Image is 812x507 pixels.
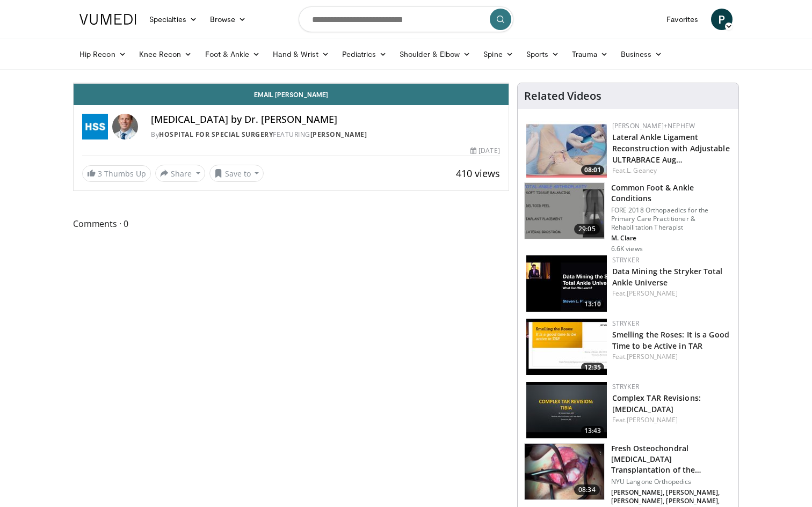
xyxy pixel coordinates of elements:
[266,43,336,65] a: Hand & Wrist
[574,224,600,234] span: 29:05
[151,114,500,126] h4: [MEDICAL_DATA] by Dr. [PERSON_NAME]
[525,183,604,239] img: 6ece7218-3b5d-40f5-ae19-d9dd7468f08b.150x105_q85_crop-smart_upscale.jpg
[612,166,730,175] div: Feat.
[143,9,204,30] a: Specialties
[310,130,367,139] a: [PERSON_NAME]
[526,121,607,178] a: 08:01
[611,234,732,243] p: M. Clare
[74,84,509,105] a: Email [PERSON_NAME]
[574,484,600,495] span: 08:34
[526,382,607,438] a: 13:43
[524,90,601,102] h4: Related Videos
[612,352,730,362] div: Feat.
[112,114,138,139] img: Avatar
[526,382,607,438] img: c521a948-c607-4185-ad3f-dfc1a398b046.150x105_q85_crop-smart_upscale.jpg
[611,443,732,475] h3: Fresh Osteochondral [MEDICAL_DATA] Transplantation of the [MEDICAL_DATA] via Media…
[155,165,205,182] button: Share
[204,9,253,30] a: Browse
[611,245,643,253] p: 6.6K views
[82,114,108,139] img: Hospital for Special Surgery
[711,9,733,30] a: P
[581,363,604,372] span: 12:35
[565,43,614,65] a: Trauma
[79,14,136,25] img: VuMedi Logo
[581,299,604,309] span: 13:10
[524,182,732,253] a: 29:05 Common Foot & Ankle Conditions FORE 2018 Orthopaedics for the Primary Care Practitioner & R...
[456,167,500,180] span: 410 views
[612,393,701,414] a: Complex TAR Revisions: [MEDICAL_DATA]
[526,255,607,312] a: 13:10
[470,146,499,156] div: [DATE]
[627,289,678,298] a: [PERSON_NAME]
[612,382,639,391] a: Stryker
[133,43,199,65] a: Knee Recon
[611,182,732,204] h3: Common Foot & Ankle Conditions
[73,217,509,231] span: Comments 0
[82,165,151,182] a: 3 Thumbs Up
[612,132,730,165] a: Lateral Ankle Ligament Reconstruction with Adjustable ULTRABRACE Aug…
[526,319,607,375] a: 12:35
[336,43,393,65] a: Pediatrics
[209,165,264,182] button: Save to
[159,130,273,139] a: Hospital for Special Surgery
[299,6,513,32] input: Search topics, interventions
[612,266,723,288] a: Data Mining the Stryker Total Ankle Universe
[612,319,639,328] a: Stryker
[612,415,730,425] div: Feat.
[611,206,732,232] p: FORE 2018 Orthopaedics for the Primary Care Practitioner & Rehabilitation Therapist
[73,43,133,65] a: Hip Recon
[151,130,500,139] div: By FEATURING
[612,289,730,298] div: Feat.
[526,319,607,375] img: 45d0a095-064c-4e69-8b5d-3f4ab8fccbc0.150x105_q85_crop-smart_upscale.jpg
[614,43,669,65] a: Business
[581,165,604,175] span: 08:01
[627,352,678,361] a: [PERSON_NAME]
[612,255,639,264] a: Stryker
[627,415,678,424] a: [PERSON_NAME]
[581,426,604,436] span: 13:43
[393,43,477,65] a: Shoulder & Elbow
[627,166,657,175] a: L. Geaney
[74,83,509,84] video-js: Video Player
[526,255,607,312] img: e850a339-bace-4409-a791-c78595670531.150x105_q85_crop-smart_upscale.jpg
[612,329,729,351] a: Smelling the Roses: It is a Good Time to be Active in TAR
[98,168,102,179] span: 3
[199,43,267,65] a: Foot & Ankle
[520,43,566,65] a: Sports
[526,121,607,178] img: 044b55f9-35d8-467a-a7ec-b25583c50434.150x105_q85_crop-smart_upscale.jpg
[611,477,732,486] p: NYU Langone Orthopedics
[525,444,604,499] img: a8fa93d5-d56c-4818-8c56-67acfc24e726.jpg.150x105_q85_crop-smart_upscale.jpg
[477,43,519,65] a: Spine
[612,121,695,130] a: [PERSON_NAME]+Nephew
[660,9,705,30] a: Favorites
